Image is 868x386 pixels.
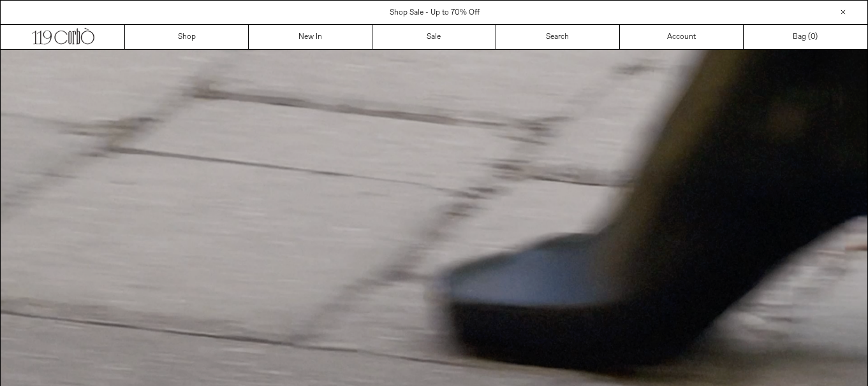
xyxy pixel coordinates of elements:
span: ) [811,31,818,43]
span: 0 [811,32,815,42]
a: New In [249,25,372,49]
a: Shop Sale - Up to 70% Off [390,8,480,18]
a: Shop [125,25,249,49]
a: Account [620,25,744,49]
a: Search [496,25,620,49]
a: Sale [372,25,496,49]
a: Bag () [744,25,867,49]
